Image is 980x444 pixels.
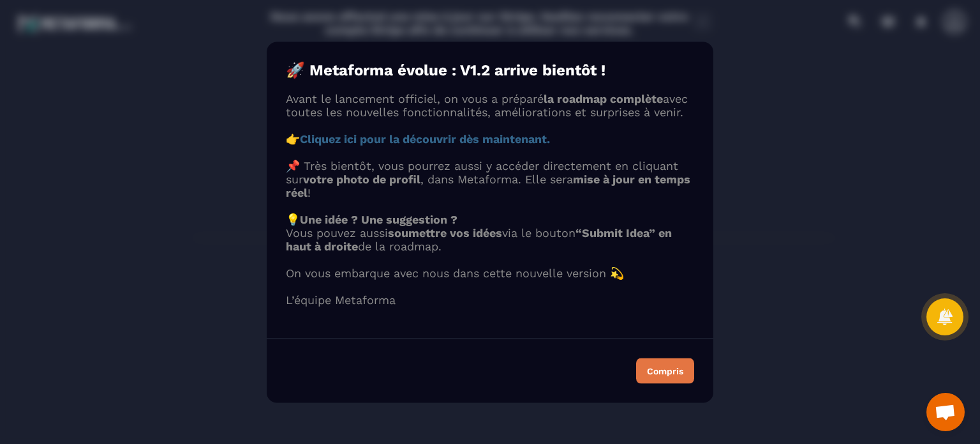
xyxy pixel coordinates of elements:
[926,393,965,431] div: Ouvrir le chat
[647,366,683,375] div: Compris
[286,226,672,252] strong: “Submit Idea” en haut à droite
[636,358,694,383] button: Compris
[300,212,457,226] strong: Une idée ? Une suggestion ?
[388,226,502,239] strong: soumettre vos idées
[300,132,550,145] a: Cliquez ici pour la découvrir dès maintenant.
[286,293,694,306] p: L’équipe Metaforma
[286,158,694,199] p: 📌 Très bientôt, vous pourrez aussi y accéder directement en cliquant sur , dans Metaforma. Elle s...
[286,212,694,226] p: 💡
[303,172,420,185] strong: votre photo de profil
[286,132,694,145] p: 👉
[544,91,663,105] strong: la roadmap complète
[286,172,690,199] strong: mise à jour en temps réel
[286,266,694,279] p: On vous embarque avec nous dans cette nouvelle version 💫
[286,61,694,79] h4: 🚀 Metaforma évolue : V1.2 arrive bientôt !
[286,91,694,118] p: Avant le lancement officiel, on vous a préparé avec toutes les nouvelles fonctionnalités, amélior...
[286,226,694,252] p: Vous pouvez aussi via le bouton de la roadmap.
